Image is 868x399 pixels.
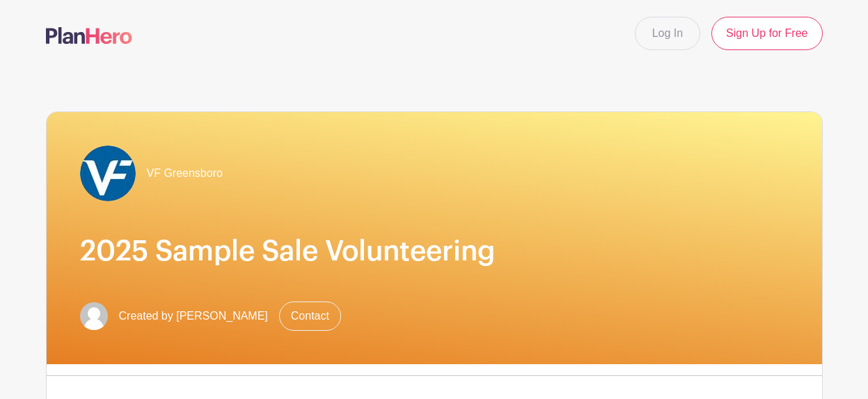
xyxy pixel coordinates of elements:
img: default-ce2991bfa6775e67f084385cd625a349d9dcbb7a52a09fb2fda1e96e2d18dcdb.png [80,302,108,330]
a: Log In [635,17,700,50]
h1: 2025 Sample Sale Volunteering [80,235,789,268]
a: Sign Up for Free [711,17,822,50]
span: Created by [PERSON_NAME] [119,308,268,324]
img: logo-507f7623f17ff9eddc593b1ce0a138ce2505c220e1c5a4e2b4648c50719b7d32.svg [46,27,132,44]
img: VF_Icon_FullColor_CMYK-small.jpg [80,146,136,201]
span: VF Greensboro [147,165,223,182]
a: Contact [279,302,341,331]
